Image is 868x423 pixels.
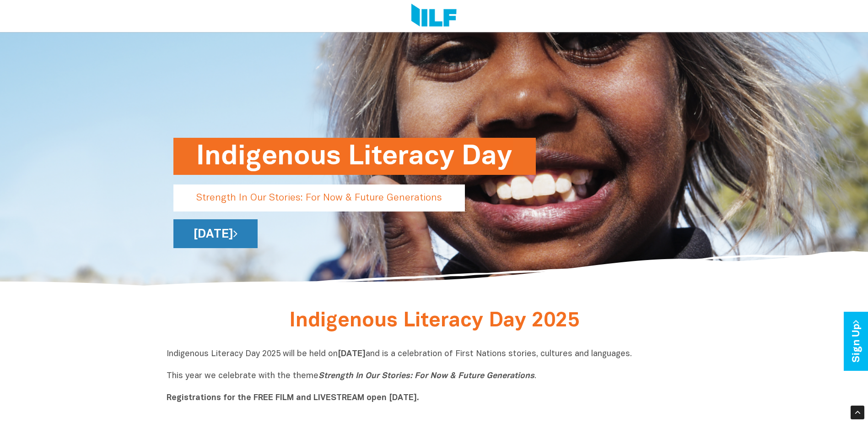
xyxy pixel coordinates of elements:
[173,219,258,248] a: [DATE]
[851,406,864,419] div: Scroll Back to Top
[173,184,465,211] p: Strength In Our Stories: For Now & Future Generations
[167,394,419,402] b: Registrations for the FREE FILM and LIVESTREAM open [DATE].
[167,349,702,404] p: Indigenous Literacy Day 2025 will be held on and is a celebration of First Nations stories, cultu...
[196,138,513,175] h1: Indigenous Literacy Day
[411,4,457,28] img: Logo
[338,350,366,358] b: [DATE]
[289,312,579,331] span: Indigenous Literacy Day 2025
[318,372,534,380] i: Strength In Our Stories: For Now & Future Generations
